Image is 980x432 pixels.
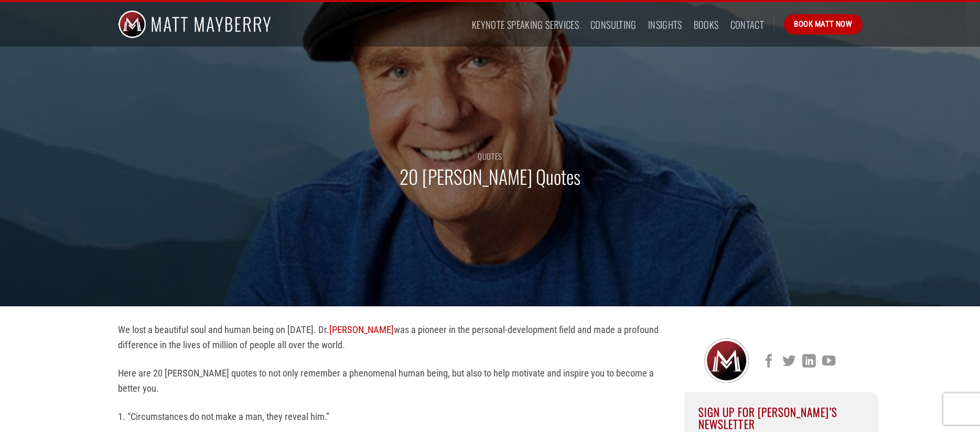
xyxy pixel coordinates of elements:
[400,164,580,189] h1: 20 [PERSON_NAME] Quotes
[118,365,669,396] p: Here are 20 [PERSON_NAME] quotes to not only remember a phenomenal human being, but also to help ...
[782,355,795,369] a: Follow on Twitter
[802,355,815,369] a: Follow on LinkedIn
[698,404,837,431] span: Sign Up For [PERSON_NAME]’s Newsletter
[118,2,272,47] img: Matt Mayberry
[762,355,776,369] a: Follow on Facebook
[590,15,637,34] a: Consulting
[794,18,852,30] span: Book Matt Now
[478,150,502,162] a: Quotes
[730,15,764,34] a: Contact
[784,14,862,34] a: Book Matt Now
[694,15,719,34] a: Books
[472,15,579,34] a: Keynote Speaking Services
[118,409,669,424] p: 1. “Circumstances do not make a man, they reveal him.”
[118,322,669,353] p: We lost a beautiful soul and human being on [DATE]. Dr. was a pioneer in the personal-development...
[822,355,835,369] a: Follow on YouTube
[648,15,682,34] a: Insights
[329,324,394,335] a: [PERSON_NAME]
